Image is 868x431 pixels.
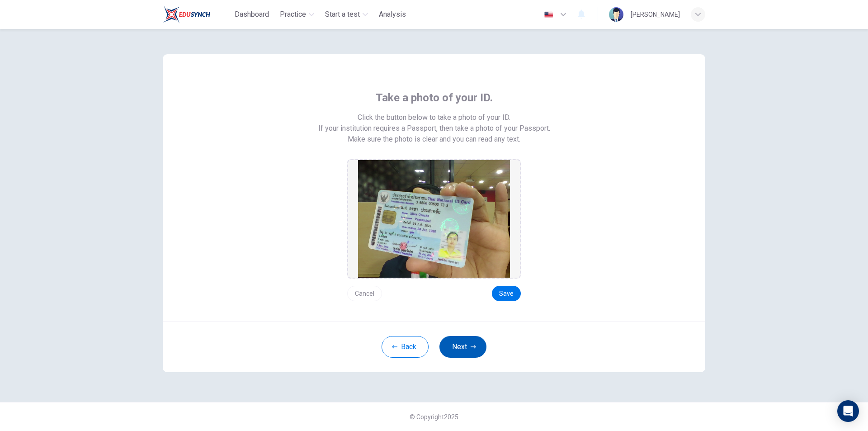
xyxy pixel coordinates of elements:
[163,5,210,24] img: Train Test logo
[379,9,406,20] span: Analysis
[376,90,493,105] span: Take a photo of your ID.
[163,5,231,24] a: Train Test logo
[318,112,550,134] span: Click the button below to take a photo of your ID. If your institution requires a Passport, then ...
[492,286,521,301] button: Save
[631,9,680,20] div: [PERSON_NAME]
[231,6,273,23] button: Dashboard
[348,134,520,145] span: Make sure the photo is clear and you can read any text.
[276,6,318,23] button: Practice
[235,9,269,20] span: Dashboard
[609,7,623,22] img: Profile picture
[325,9,360,20] span: Start a test
[321,6,372,23] button: Start a test
[280,9,306,20] span: Practice
[347,286,382,301] button: Cancel
[375,6,410,23] button: Analysis
[543,11,554,18] img: en
[837,400,859,422] div: Open Intercom Messenger
[358,160,510,278] img: preview screemshot
[382,336,429,358] button: Back
[439,336,486,358] button: Next
[410,413,458,421] span: © Copyright 2025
